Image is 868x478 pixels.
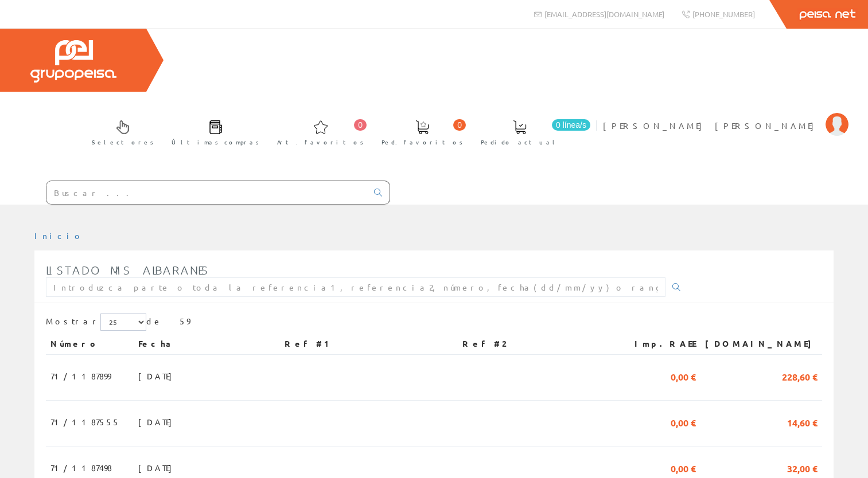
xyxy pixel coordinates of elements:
[46,277,665,297] input: Introduzca parte o toda la referencia1, referencia2, número, fecha(dd/mm/yy) o rango de fechas(dd...
[614,334,700,354] th: Imp.RAEE
[100,314,146,331] select: Mostrar
[453,119,466,131] span: 0
[787,412,818,432] span: 14,60 €
[544,9,664,19] span: [EMAIL_ADDRESS][DOMAIN_NAME]
[46,334,134,354] th: Número
[603,120,820,131] span: [PERSON_NAME] [PERSON_NAME]
[46,181,367,204] input: Buscar ...
[458,334,614,354] th: Ref #2
[552,119,590,131] span: 0 línea/s
[134,334,280,354] th: Fecha
[46,263,209,277] span: Listado mis albaranes
[280,334,457,354] th: Ref #1
[50,412,120,432] span: 71/1187555
[671,366,696,386] span: 0,00 €
[138,412,178,432] span: [DATE]
[92,136,154,148] span: Selectores
[80,111,159,152] a: Selectores
[671,412,696,432] span: 0,00 €
[354,119,367,131] span: 0
[700,334,822,354] th: [DOMAIN_NAME]
[30,40,116,83] img: Grupo Peisa
[138,366,178,386] span: [DATE]
[481,136,559,148] span: Pedido actual
[603,111,848,122] a: [PERSON_NAME] [PERSON_NAME]
[382,136,463,148] span: Ped. favoritos
[160,111,265,152] a: Últimas compras
[46,314,146,331] label: Mostrar
[172,136,259,148] span: Últimas compras
[34,230,83,241] a: Inicio
[782,366,818,386] span: 228,60 €
[46,314,822,334] div: de 59
[692,9,755,19] span: [PHONE_NUMBER]
[138,458,178,477] span: [DATE]
[50,458,112,477] span: 71/1187498
[787,458,818,477] span: 32,00 €
[277,136,364,148] span: Art. favoritos
[50,366,111,386] span: 71/1187899
[671,458,696,477] span: 0,00 €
